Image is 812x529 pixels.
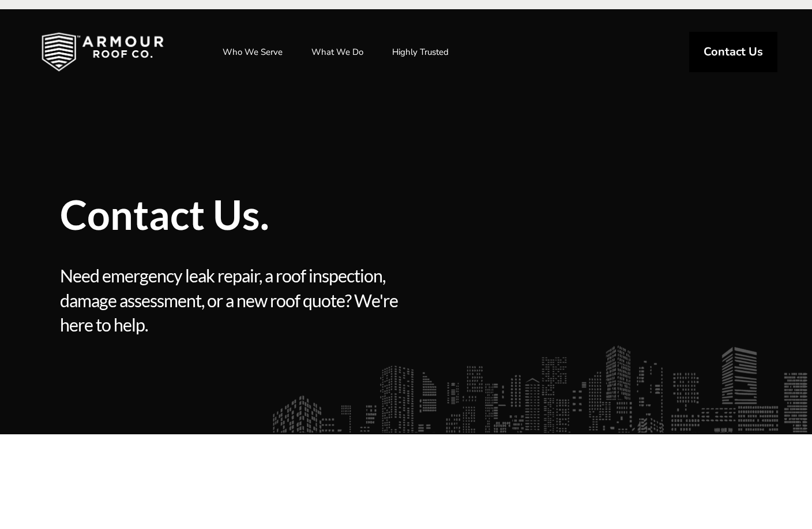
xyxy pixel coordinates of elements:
a: Highly Trusted [381,38,460,66]
a: Contact Us [689,32,777,72]
img: Industrial and Commercial Roofing Company | Armour Roof Co. [23,23,182,81]
span: Contact Us [704,46,763,58]
a: Who We Serve [211,38,294,66]
span: Contact Us. [60,194,573,234]
a: What We Do [300,38,375,66]
span: Need emergency leak repair, a roof inspection, damage assessment, or a new roof quote? We're here... [60,263,402,337]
